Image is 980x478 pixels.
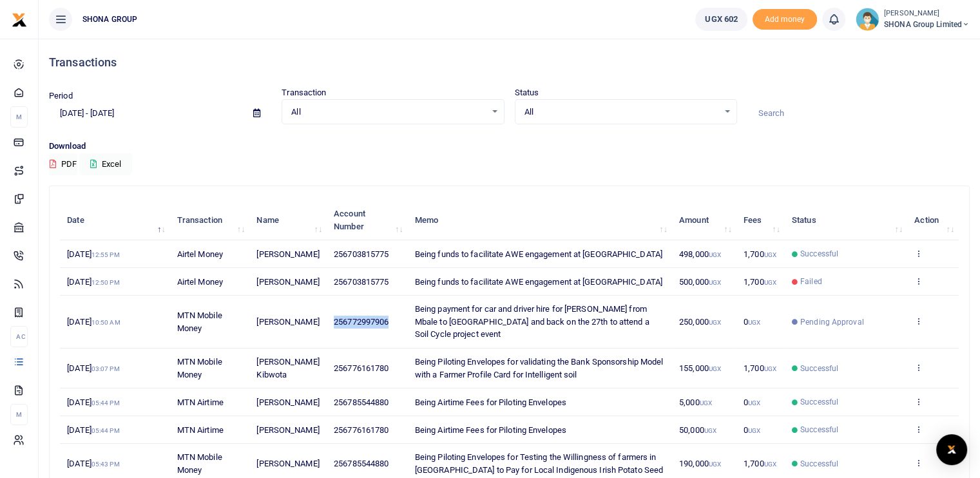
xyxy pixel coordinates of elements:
[334,249,389,259] span: 256703815775
[334,459,389,468] span: 256785544880
[49,153,77,175] button: PDF
[679,249,721,259] span: 498,000
[282,86,326,99] label: Transaction
[177,357,222,379] span: MTN Mobile Money
[884,19,970,30] span: SHONA Group Limited
[79,153,132,175] button: Excel
[679,459,721,468] span: 190,000
[291,106,485,119] span: All
[744,277,776,287] span: 1,700
[177,277,223,287] span: Airtel Money
[67,249,119,259] span: [DATE]
[744,363,776,373] span: 1,700
[415,249,662,259] span: Being funds to facilitate AWE engagement at [GEOGRAPHIC_DATA]
[177,311,222,333] span: MTN Mobile Money
[60,200,169,240] th: Date: activate to sort column descending
[800,363,838,374] span: Successful
[177,452,222,475] span: MTN Mobile Money
[91,279,120,286] small: 12:50 PM
[67,397,119,407] span: [DATE]
[67,277,119,287] span: [DATE]
[256,277,319,287] span: [PERSON_NAME]
[747,102,970,124] input: Search
[327,200,408,240] th: Account Number: activate to sort column ascending
[91,365,120,372] small: 03:07 PM
[736,200,785,240] th: Fees: activate to sort column ascending
[67,425,119,435] span: [DATE]
[524,106,718,119] span: All
[744,459,776,468] span: 1,700
[744,249,776,259] span: 1,700
[256,249,319,259] span: [PERSON_NAME]
[334,277,389,287] span: 256703815775
[856,8,970,31] a: profile-user [PERSON_NAME] SHONA Group Limited
[744,425,760,435] span: 0
[748,427,760,434] small: UGX
[753,9,817,30] li: Toup your wallet
[12,12,27,28] img: logo-small
[679,317,721,327] span: 250,000
[334,363,389,373] span: 256776161780
[49,55,970,70] h4: Transactions
[256,397,319,407] span: [PERSON_NAME]
[690,8,753,31] li: Wallet ballance
[177,249,223,259] span: Airtel Money
[415,452,663,475] span: Being Piloting Envelopes for Testing the Willingness of farmers in [GEOGRAPHIC_DATA] to Pay for L...
[256,357,319,379] span: [PERSON_NAME] Kibwota
[704,427,716,434] small: UGX
[748,319,760,326] small: UGX
[679,363,721,373] span: 155,000
[700,399,712,406] small: UGX
[884,8,970,19] small: [PERSON_NAME]
[408,200,672,240] th: Memo: activate to sort column ascending
[764,251,776,258] small: UGX
[705,13,738,26] span: UGX 602
[907,200,959,240] th: Action: activate to sort column ascending
[91,399,120,406] small: 05:44 PM
[785,200,907,240] th: Status: activate to sort column ascending
[10,326,28,347] li: Ac
[748,399,760,406] small: UGX
[764,461,776,468] small: UGX
[709,319,721,326] small: UGX
[764,365,776,372] small: UGX
[415,425,566,435] span: Being Airtime Fees for Piloting Envelopes
[91,319,120,326] small: 10:50 AM
[695,8,747,31] a: UGX 602
[753,14,817,23] a: Add money
[679,277,721,287] span: 500,000
[334,397,389,407] span: 256785544880
[800,316,864,328] span: Pending Approval
[49,102,243,124] input: select period
[744,397,760,407] span: 0
[91,461,120,468] small: 05:43 PM
[709,365,721,372] small: UGX
[415,357,664,379] span: Being Piloting Envelopes for validating the Bank Sponsorship Model with a Farmer Profile Card for...
[415,397,566,407] span: Being Airtime Fees for Piloting Envelopes
[77,14,142,25] span: SHONA GROUP
[672,200,736,240] th: Amount: activate to sort column ascending
[67,317,120,327] span: [DATE]
[856,8,879,31] img: profile-user
[91,427,120,434] small: 05:44 PM
[256,425,319,435] span: [PERSON_NAME]
[709,251,721,258] small: UGX
[10,404,28,425] li: M
[256,317,319,327] span: [PERSON_NAME]
[169,200,249,240] th: Transaction: activate to sort column ascending
[249,200,327,240] th: Name: activate to sort column ascending
[679,397,712,407] span: 5,000
[709,461,721,468] small: UGX
[334,317,389,327] span: 256772997906
[49,90,73,102] label: Period
[753,9,817,30] span: Add money
[709,279,721,286] small: UGX
[515,86,539,99] label: Status
[679,425,716,435] span: 50,000
[936,434,967,465] div: Open Intercom Messenger
[12,14,27,24] a: logo-small logo-large logo-large
[764,279,776,286] small: UGX
[800,248,838,260] span: Successful
[800,458,838,470] span: Successful
[800,276,822,287] span: Failed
